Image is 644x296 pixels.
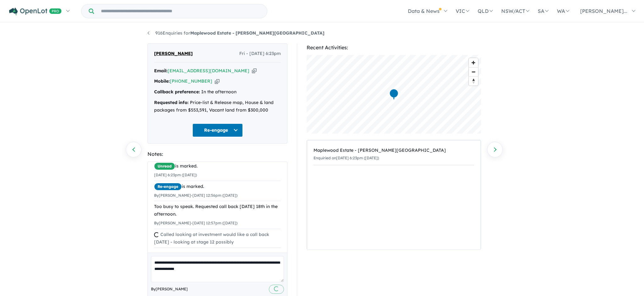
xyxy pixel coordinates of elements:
[307,55,481,134] canvas: Map
[469,76,478,85] button: Reset bearing to north
[154,203,281,218] div: Too busy to speak. Requested call back [DATE] 18th in the afternoon.
[151,286,188,292] span: By [PERSON_NAME]
[307,43,481,52] div: Recent Activities:
[147,30,325,36] a: 916Enquiries forMaplewood Estate - [PERSON_NAME][GEOGRAPHIC_DATA]
[9,8,62,15] img: Openlot PRO Logo White
[154,162,281,170] div: is marked.
[192,123,243,137] button: Re-engage
[314,147,474,154] div: Maplewood Estate - [PERSON_NAME][GEOGRAPHIC_DATA]
[154,99,281,114] div: Price-list & Release map, House & land packages from $553,591, Vacant land from $300,000
[154,193,237,198] small: By [PERSON_NAME] - [DATE] 12:56pm ([DATE])
[252,68,257,74] button: Copy
[239,50,281,58] span: Fri - [DATE] 6:23pm
[147,150,287,158] div: Notes:
[154,68,168,74] strong: Email:
[314,144,474,165] a: Maplewood Estate - [PERSON_NAME][GEOGRAPHIC_DATA]Enquiried on[DATE] 6:23pm ([DATE])
[469,67,478,76] button: Zoom out
[170,78,212,84] a: [PHONE_NUMBER]
[154,88,281,96] div: In the afternoon
[154,173,197,177] small: [DATE] 6:23pm ([DATE])
[154,89,200,95] strong: Callback preference:
[389,89,399,100] div: Map marker
[168,68,249,74] a: [EMAIL_ADDRESS][DOMAIN_NAME]
[154,50,193,58] span: [PERSON_NAME]
[154,183,281,190] div: is marked.
[469,58,478,67] button: Zoom in
[154,232,269,245] span: Called looking at investment would like a call back [DATE] - looking at stage 12 possibly
[154,162,175,170] span: Unread
[580,8,627,14] span: [PERSON_NAME]...
[314,156,379,160] small: Enquiried on [DATE] 6:23pm ([DATE])
[95,4,266,18] input: Try estate name, suburb, builder or developer
[215,78,219,85] button: Copy
[154,183,182,190] span: Re-engage
[154,221,237,225] small: By [PERSON_NAME] - [DATE] 12:57pm ([DATE])
[190,30,325,36] strong: Maplewood Estate - [PERSON_NAME][GEOGRAPHIC_DATA]
[147,30,497,37] nav: breadcrumb
[154,78,170,84] strong: Mobile:
[154,100,189,105] strong: Requested info:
